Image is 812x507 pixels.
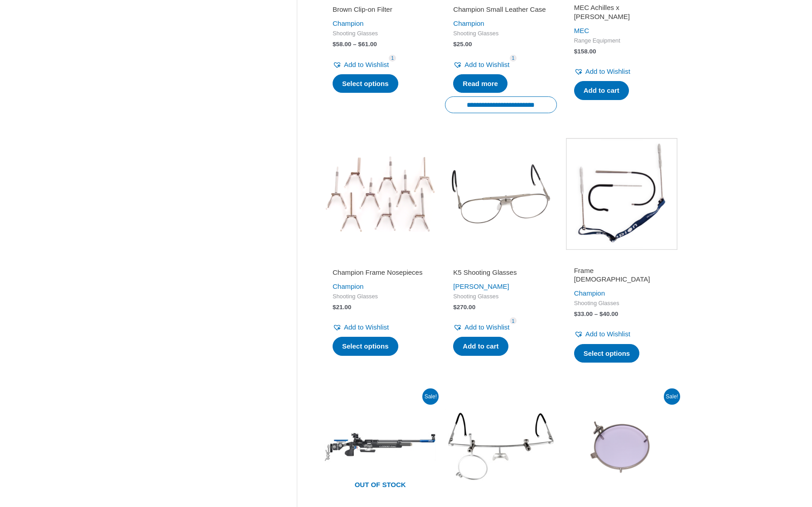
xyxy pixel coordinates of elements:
[422,388,439,405] span: Sale!
[574,344,640,363] a: Select options for “Frame Temples”
[333,255,428,266] iframe: Customer reviews powered by Trustpilot
[453,282,509,290] a: [PERSON_NAME]
[453,19,484,27] a: Champion
[574,266,669,287] a: Frame [DEMOGRAPHIC_DATA]
[344,61,389,68] span: Add to Wishlist
[453,268,548,277] h2: K5 Shooting Glasses
[453,41,457,48] span: $
[333,5,428,17] a: Brown Clip-on Filter
[585,330,630,338] span: Add to Wishlist
[599,311,603,317] span: $
[324,391,436,502] img: Walther LG500 itec
[453,268,548,280] a: K5 Shooting Glasses
[331,475,429,496] span: Out of stock
[574,3,669,24] a: MEC Achilles x [PERSON_NAME]
[574,255,669,266] iframe: Customer reviews powered by Trustpilot
[566,138,677,249] img: Frame Temples
[445,138,556,249] img: K5 Shooting Glasses
[453,304,475,311] bdi: 270.00
[574,328,630,340] a: Add to Wishlist
[574,48,578,55] span: $
[453,5,548,17] a: Champion Small Leather Case
[574,266,669,284] h2: Frame [DEMOGRAPHIC_DATA]
[453,255,548,266] iframe: Customer reviews powered by Trustpilot
[574,311,578,317] span: $
[333,58,389,71] a: Add to Wishlist
[574,311,593,317] bdi: 33.00
[453,5,548,14] h2: Champion Small Leather Case
[574,65,630,78] a: Add to Wishlist
[453,58,509,71] a: Add to Wishlist
[324,391,436,502] a: Out of stock
[566,391,677,502] img: Amethyst clip-on filter
[333,304,351,311] bdi: 21.00
[333,304,336,311] span: $
[353,41,357,48] span: –
[333,282,363,290] a: Champion
[453,30,548,38] span: Shooting Glasses
[574,37,669,45] span: Range Equipment
[333,30,428,38] span: Shooting Glasses
[464,61,509,68] span: Add to Wishlist
[333,293,428,301] span: Shooting Glasses
[574,3,669,21] h2: MEC Achilles x [PERSON_NAME]
[445,391,556,502] img: K3 Frame
[324,138,436,249] img: Champion Frame Nosepiece
[510,55,517,62] span: 1
[453,293,548,301] span: Shooting Glasses
[358,41,377,48] bdi: 61.00
[599,311,618,317] bdi: 40.00
[453,337,508,356] a: Add to cart: “K5 Shooting Glasses”
[574,48,596,55] bdi: 158.00
[333,321,389,334] a: Add to Wishlist
[453,74,507,93] a: Read more about “Champion Small Leather Case”
[333,268,428,277] h2: Champion Frame Nosepieces
[464,323,509,331] span: Add to Wishlist
[333,74,398,93] a: Select options for “Brown Clip-on Filter”
[333,5,428,14] h2: Brown Clip-on Filter
[585,67,630,75] span: Add to Wishlist
[333,268,428,280] a: Champion Frame Nosepieces
[453,41,472,48] bdi: 25.00
[574,300,669,307] span: Shooting Glasses
[333,41,351,48] bdi: 58.00
[389,55,396,62] span: 1
[594,311,598,317] span: –
[333,19,363,27] a: Champion
[344,323,389,331] span: Add to Wishlist
[333,337,398,356] a: Select options for “Champion Frame Nosepieces”
[574,289,605,297] a: Champion
[358,41,362,48] span: $
[574,81,629,100] a: Add to cart: “MEC Achilles x Thrasher”
[453,321,509,334] a: Add to Wishlist
[574,27,589,34] a: MEC
[510,317,517,324] span: 1
[453,304,457,311] span: $
[333,41,336,48] span: $
[664,388,680,405] span: Sale!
